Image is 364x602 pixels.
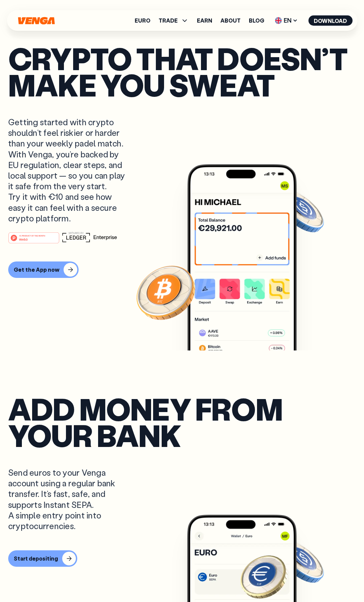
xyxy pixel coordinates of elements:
[8,117,131,223] p: Getting started with crypto shouldn’t feel riskier or harder than your weekly padel match. With V...
[276,537,325,586] img: Solana
[197,18,212,23] a: Earn
[8,261,77,278] a: Get the App now
[159,16,189,25] span: TRADE
[187,164,297,394] img: Venga app preview
[14,266,59,273] div: Get the App now
[8,396,282,448] h1: Add money from your bank
[308,15,352,26] button: Download
[249,18,264,23] a: Blog
[8,550,77,567] a: Start depositing
[272,15,300,26] span: EN
[159,18,178,23] span: TRADE
[276,187,325,236] img: Solana
[8,45,356,98] h1: Crypto that doesn’t make you sweat
[8,236,59,245] a: #1 PRODUCT OF THE MONTHWeb3
[135,261,197,323] img: Bitcoin
[220,18,241,23] a: About
[8,261,79,278] button: Get the App now
[135,18,150,23] a: Euro
[14,555,58,562] div: Start depositing
[19,235,45,237] tspan: #1 PRODUCT OF THE MONTH
[8,467,131,531] p: Send euros to your Venga account using a regular bank transfer. It’s fast, safe, and supports Ins...
[19,238,28,241] tspan: Web3
[8,550,77,567] button: Start depositing
[275,17,282,24] img: flag-uk
[17,17,55,25] svg: Home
